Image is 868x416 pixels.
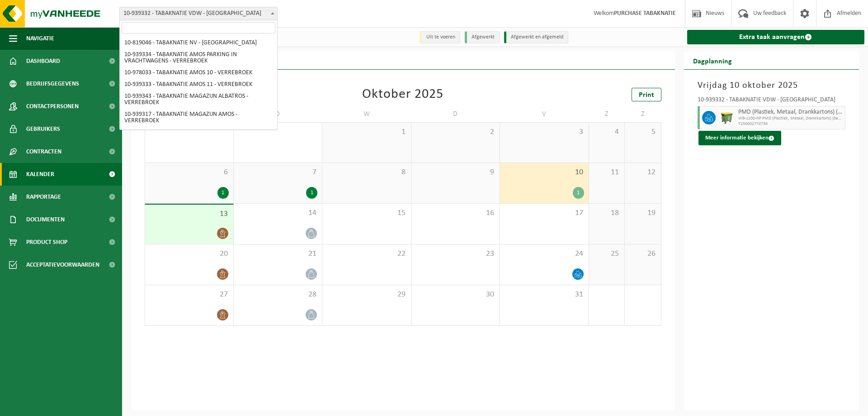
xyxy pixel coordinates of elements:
span: 2 [416,127,495,137]
li: 10-819046 - TABAKNATIE NV - [GEOGRAPHIC_DATA] [122,37,275,49]
span: Product Shop [26,231,67,253]
button: Meer informatie bekijken [698,131,781,145]
span: 26 [629,249,656,259]
span: 4 [594,127,620,137]
span: 18 [594,208,620,218]
td: Z [625,106,661,122]
span: 11 [594,167,620,177]
span: 6 [150,167,229,177]
span: Documenten [26,208,65,231]
span: Dashboard [26,50,60,72]
h2: Dagplanning [684,52,741,69]
li: 10-939317 - TABAKNATIE MAGAZIJN AMOS - VERREBROEK [122,109,275,127]
span: 22 [327,249,406,259]
span: 21 [238,249,318,259]
span: 17 [505,208,584,218]
span: 28 [238,290,318,300]
span: 27 [150,290,229,300]
span: Print [639,91,654,99]
span: Gebruikers [26,118,60,140]
span: 5 [629,127,656,137]
li: 10-978033 - TABAKNATIE AMOS 10 - VERREBROEK [122,67,275,79]
span: 30 [416,290,495,300]
li: 10-939343 - TABAKNATIE MAGAZIJN ALBATROS - VERREBROEK [122,91,275,109]
span: Acceptatievoorwaarden [26,253,99,276]
td: Z [589,106,625,122]
span: 10 [505,167,584,177]
span: 20 [150,249,229,259]
div: 1 [217,187,229,199]
span: 12 [629,167,656,177]
img: WB-1100-HPE-GN-50 [720,111,734,124]
span: 16 [416,208,495,218]
iframe: chat widget [5,396,151,416]
span: 1 [327,127,406,137]
li: Afgewerkt en afgemeld [504,31,568,43]
span: 24 [505,249,584,259]
li: 10-939334 - TABAKNATIE AMOS PARKING IN VRACHTWAGENS - VERREBROEK [122,49,275,67]
span: 10-939332 - TABAKNATIE VDW - ANTWERPEN [120,7,277,20]
div: 10-939332 - TABAKNATIE VDW - [GEOGRAPHIC_DATA] [698,97,846,106]
span: 10-939332 - TABAKNATIE VDW - ANTWERPEN [119,7,278,20]
td: D [234,106,323,122]
span: Navigatie [26,27,54,50]
span: 25 [594,249,620,259]
li: Uit te voeren [420,31,460,43]
div: 1 [573,187,584,199]
td: W [322,106,411,122]
span: PMD (Plastiek, Metaal, Drankkartons) (bedrijven) [738,109,843,116]
span: 7 [238,167,318,177]
span: Contactpersonen [26,95,79,118]
span: 23 [416,249,495,259]
span: Contracten [26,140,61,163]
a: Print [632,88,661,101]
td: V [500,106,589,122]
li: Afgewerkt [465,31,500,43]
h3: Vrijdag 10 oktober 2025 [698,79,846,92]
div: Oktober 2025 [362,88,443,101]
span: 9 [416,167,495,177]
a: Extra taak aanvragen [687,30,865,44]
strong: PURCHASE TABAKNATIE [614,10,676,17]
span: Bedrijfsgegevens [26,72,79,95]
span: 13 [150,209,229,219]
span: Rapportage [26,186,61,208]
span: 31 [505,290,584,300]
span: 8 [327,167,406,177]
span: 3 [505,127,584,137]
li: 10-939312 - TABAKNATIE MAGAZIJN AMOS 5 - VERREBROEK [122,127,275,145]
span: WB-1100-HP PMD (Plastiek, Metaal, Drankkartons) (bedrijven) [738,116,843,121]
td: D [411,106,500,122]
li: 10-939333 - TABAKNATIE AMOS 11 - VERREBROEK [122,79,275,91]
span: 29 [327,290,406,300]
span: 14 [238,208,318,218]
span: Kalender [26,163,54,186]
span: T250002774736 [738,121,843,127]
span: 19 [629,208,656,218]
div: 1 [306,187,317,199]
span: 15 [327,208,406,218]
